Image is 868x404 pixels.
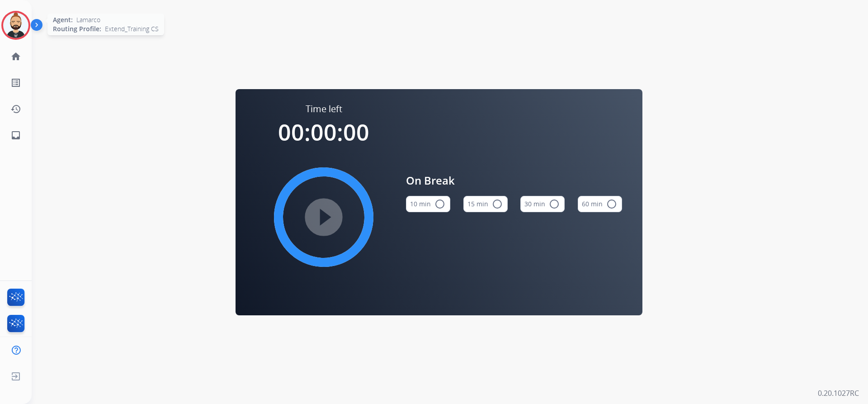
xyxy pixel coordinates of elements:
span: Agent: [53,15,73,24]
mat-icon: radio_button_unchecked [492,199,503,209]
mat-icon: list_alt [10,77,21,88]
span: 00:00:00 [278,117,369,147]
span: Time left [306,103,342,115]
span: Lamarco [76,15,100,24]
button: 15 min [463,196,508,212]
mat-icon: radio_button_unchecked [606,199,617,209]
button: 10 min [406,196,450,212]
button: 30 min [520,196,565,212]
mat-icon: radio_button_unchecked [434,199,445,209]
span: Routing Profile: [53,24,101,33]
mat-icon: history [10,104,21,114]
p: 0.20.1027RC [818,388,859,399]
mat-icon: inbox [10,130,21,141]
button: 60 min [578,196,622,212]
mat-icon: radio_button_unchecked [549,199,560,209]
mat-icon: home [10,51,21,62]
img: avatar [3,13,28,38]
span: On Break [406,172,622,189]
span: Extend_Training CS [105,24,159,33]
